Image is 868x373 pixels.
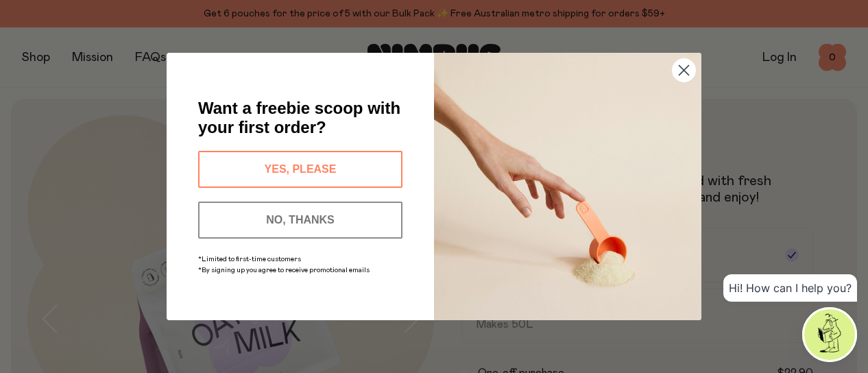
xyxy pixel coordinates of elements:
[198,202,402,239] button: NO, THANKS
[198,151,402,188] button: YES, PLEASE
[198,267,370,274] span: *By signing up you agree to receive promotional emails
[804,309,855,360] img: agent
[723,274,857,302] div: Hi! How can I help you?
[434,53,701,320] img: c0d45117-8e62-4a02-9742-374a5db49d45.jpeg
[198,99,400,136] span: Want a freebie scoop with your first order?
[198,256,301,263] span: *Limited to first-time customers
[672,58,696,82] button: Close dialog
